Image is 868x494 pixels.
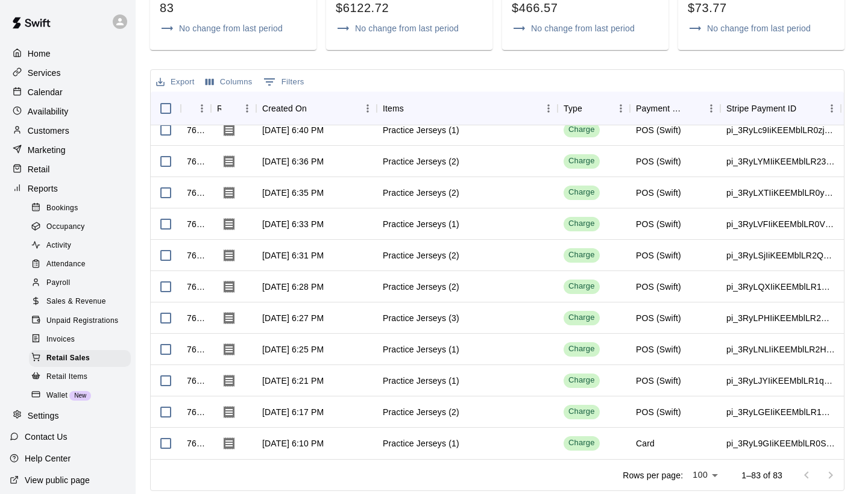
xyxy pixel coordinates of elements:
div: Practice Jerseys (1) [383,343,459,355]
button: Download Receipt [217,149,241,174]
div: Charge [568,375,595,386]
div: Charge [568,187,595,198]
span: Attendance [46,258,86,270]
div: 767166 [187,312,205,324]
span: Wallet [46,390,68,402]
div: Retail Sales [29,350,131,367]
div: POS (Swift) [636,312,681,324]
div: Customers [10,122,126,140]
a: Reports [10,180,126,198]
div: 767115 [187,437,205,449]
div: Calendar [10,83,126,101]
div: Retail Items [29,369,131,386]
a: WalletNew [29,386,136,405]
div: Bookings [29,200,131,217]
div: pi_3RyLYMIiKEEMblLR230ToEWO [726,155,835,167]
button: Download Receipt [217,275,241,299]
a: Attendance [29,255,136,274]
p: View public page [25,474,90,486]
button: Menu [193,99,211,117]
div: 767138 [187,406,205,418]
div: Aug 20, 2025 at 6:27 PM [262,312,324,324]
button: Download Receipt [217,243,241,267]
span: Payroll [46,277,70,289]
div: WalletNew [29,387,131,404]
a: Activity [29,237,136,255]
div: Aug 20, 2025 at 6:33 PM [262,218,324,230]
button: Menu [702,99,720,117]
span: Occupancy [46,221,85,233]
div: Home [10,45,126,63]
p: No change from last period [531,22,635,34]
div: Charge [568,124,595,136]
a: Occupancy [29,217,136,236]
button: Menu [359,99,377,117]
div: Attendance [29,256,131,273]
div: 767162 [187,343,205,355]
button: Menu [238,99,256,117]
div: Unpaid Registrations [29,313,131,330]
div: Marketing [10,141,126,159]
div: Aug 20, 2025 at 6:28 PM [262,281,324,293]
div: POS (Swift) [636,281,681,293]
div: Charge [568,249,595,261]
div: pi_3RyLNLIiKEEMblLR2H3jCd56 [726,343,835,355]
p: 1–83 of 83 [741,469,782,481]
p: Services [28,67,61,79]
div: Aug 20, 2025 at 6:25 PM [262,343,324,355]
div: Charge [568,281,595,292]
div: Type [564,92,582,125]
div: Activity [29,237,131,254]
button: Sort [307,100,324,117]
p: Marketing [28,144,66,156]
button: Download Receipt [217,181,241,205]
div: Card [636,437,655,449]
button: Download Receipt [217,337,241,361]
p: Help Center [25,452,71,464]
div: Receipt [211,92,256,125]
div: Charge [568,343,595,355]
div: POS (Swift) [636,155,681,167]
div: POS (Swift) [636,218,681,230]
button: Sort [404,100,421,117]
div: Stripe Payment ID [720,92,841,125]
button: Menu [612,99,630,117]
span: Invoices [46,334,75,346]
p: Settings [28,410,59,422]
a: Retail Items [29,367,136,386]
a: Unpaid Registrations [29,311,136,330]
span: New [69,392,91,399]
div: POS (Swift) [636,343,681,355]
span: Bookings [46,202,78,214]
div: Practice Jerseys (1) [383,124,459,136]
div: Payment Option [630,92,720,125]
button: Download Receipt [217,212,241,236]
button: Download Receipt [217,369,241,393]
div: 767152 [187,375,205,387]
p: No change from last period [707,22,811,34]
button: Select columns [203,73,256,92]
button: Menu [539,99,558,117]
div: Charge [568,437,595,449]
div: Charge [568,155,595,167]
button: Sort [221,100,238,117]
div: POS (Swift) [636,249,681,261]
div: 100 [688,466,722,484]
div: pi_3RyLPHIiKEEMblLR2SeYTFtk [726,312,835,324]
div: Aug 20, 2025 at 6:31 PM [262,249,324,261]
div: Aug 20, 2025 at 6:10 PM [262,437,324,449]
div: POS (Swift) [636,187,681,199]
a: Availability [10,102,126,120]
div: Type [558,92,630,125]
div: 767206 [187,187,205,199]
a: Payroll [29,274,136,293]
button: Download Receipt [217,118,241,142]
p: Availability [28,105,69,117]
a: Bookings [29,199,136,217]
span: Retail Items [46,371,87,383]
div: pi_3RyLQXIiKEEMblLR1wDQVA4Z [726,281,835,293]
div: Settings [10,407,126,425]
div: Stripe Payment ID [726,92,796,125]
div: pi_3RyLGEIiKEEMblLR1PZhqTcf [726,406,835,418]
div: Created On [262,92,307,125]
